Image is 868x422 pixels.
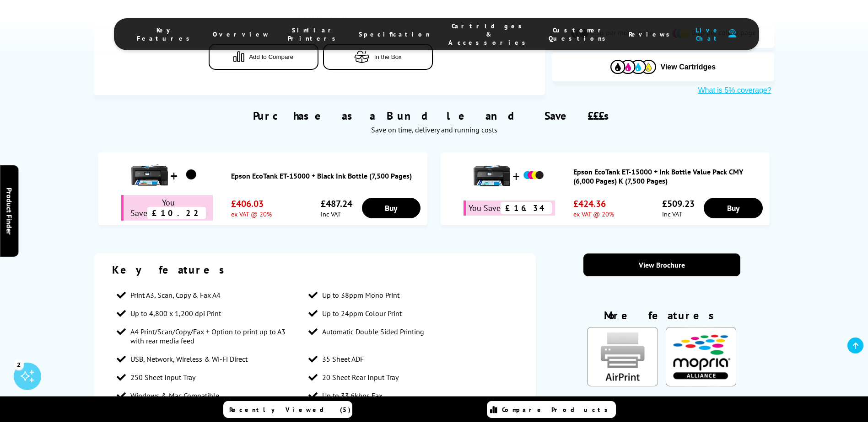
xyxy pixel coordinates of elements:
[130,309,221,318] span: Up to 4,800 x 1,200 dpi Print
[704,198,762,218] a: Buy
[322,354,364,364] span: 35 Sheet ADF
[583,308,740,327] div: More features
[137,26,194,42] span: Key Features
[666,379,736,388] a: KeyFeatureModal324
[629,30,674,38] span: Reviews
[322,290,399,300] span: Up to 38ppm Mono Print
[323,44,433,70] button: In the Box
[229,406,351,414] span: Recently Viewed (5)
[321,198,352,210] span: £487.24
[610,60,656,74] img: Cartridges
[573,167,765,185] a: Epson EcoTank ET-15000 + Ink Bottle Value Pack CMY (6,000 Pages) K (7,500 Pages)
[231,198,272,210] span: £406.03
[662,198,695,210] span: £509.23
[14,359,24,369] div: 2
[213,30,270,38] span: Overview
[502,406,613,414] span: Compare Products
[131,157,168,193] img: Epson EcoTank ET-15000 + Black Ink Bottle (7,500 Pages)
[105,125,762,134] div: Save on time, delivery and running costs
[94,95,774,139] div: Purchase as a Bundle and Save £££s
[695,86,774,95] button: What is 5% coverage?
[180,164,203,186] img: Epson EcoTank ET-15000 + Black Ink Bottle (7,500 Pages)
[448,22,530,47] span: Cartridges & Accessories
[662,210,695,218] span: inc VAT
[559,59,767,74] button: View Cartridges
[322,373,399,382] span: 20 Sheet Rear Input Tray
[661,63,716,71] span: View Cartridges
[583,253,740,276] a: View Brochure
[130,373,195,382] span: 250 Sheet Input Tray
[374,53,402,60] span: In the Box
[130,290,221,300] span: Print A3, Scan, Copy & Fax A4
[587,327,658,386] img: AirPrint
[130,354,248,364] span: USB, Network, Wireless & Wi-Fi Direct
[464,200,555,216] div: You Save
[231,171,423,180] a: Epson EcoTank ET-15000 + Black Ink Bottle (7,500 Pages)
[130,327,299,345] span: A4 Print/Scan/Copy/Fax + Option to print up to A3 with rear media feed
[112,263,518,277] div: Key features
[587,379,658,388] a: KeyFeatureModal85
[501,202,552,214] span: £16.34
[322,391,383,400] span: Up to 33.6kbps Fax
[522,164,545,187] img: Epson EcoTank ET-15000 + Ink Bottle Value Pack CMY (6,000 Pages) K (7,500 Pages)
[666,327,736,386] img: Mopria Certified
[573,210,614,218] span: ex VAT @ 20%
[288,26,340,42] span: Similar Printers
[693,26,724,42] span: Live Chat
[487,401,616,418] a: Compare Products
[728,29,736,38] img: user-headset-duotone.svg
[130,391,219,400] span: Windows & Mac Compatible
[147,207,206,219] span: £10.22
[121,195,213,221] div: You Save
[231,210,272,218] span: ex VAT @ 20%
[573,198,614,210] span: £424.36
[5,188,14,235] span: Product Finder
[322,309,402,318] span: Up to 24ppm Colour Print
[209,44,318,70] button: Add to Compare
[321,210,352,218] span: inc VAT
[549,26,610,42] span: Customer Questions
[362,198,421,218] a: Buy
[359,30,430,38] span: Specification
[322,327,424,336] span: Automatic Double Sided Printing
[223,401,352,418] a: Recently Viewed (5)
[249,53,293,60] span: Add to Compare
[474,157,510,194] img: Epson EcoTank ET-15000 + Ink Bottle Value Pack CMY (6,000 Pages) K (7,500 Pages)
